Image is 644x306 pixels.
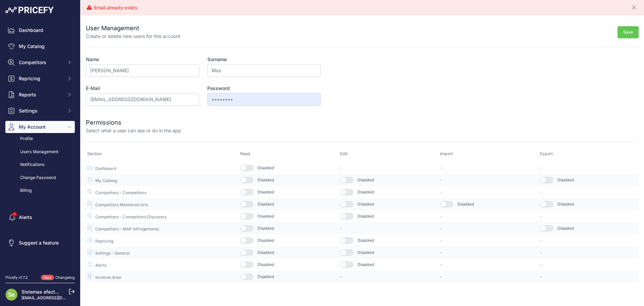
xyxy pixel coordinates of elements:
label: Name [86,56,199,63]
p: - [540,274,637,279]
span: Disabled [358,177,374,182]
span: Disabled [557,202,574,207]
button: My Account [5,121,75,133]
p: Alerts [87,262,237,268]
p: Section [87,151,141,157]
label: E-Mail [86,85,199,92]
p: Export [540,151,594,157]
a: [EMAIL_ADDRESS][DOMAIN_NAME] [21,295,92,300]
a: My Catalog [5,40,75,52]
span: Disabled [358,238,374,243]
span: Disabled [258,165,274,170]
p: Dashboard [87,165,237,171]
p: - [440,165,537,171]
button: Competitors [5,56,75,69]
a: Profile [5,133,75,145]
button: Save [618,26,639,39]
span: Disabled [557,226,574,231]
span: Disabled [258,274,274,279]
span: Disabled [258,189,274,194]
p: Import [440,151,494,157]
span: Disabled [258,202,274,207]
p: Competitors - MAP Infringements [87,225,237,232]
span: Reports [19,91,63,98]
span: Disabled [358,262,374,267]
a: Billing [5,185,75,196]
span: Disabled [258,214,274,219]
p: - [540,214,637,219]
p: Edit [340,151,394,157]
h2: User Management [86,24,180,33]
p: - [540,189,637,195]
p: - [340,165,437,171]
p: - [440,250,537,255]
span: Disabled [358,214,374,219]
p: - [440,262,537,267]
span: Disabled [557,177,574,182]
span: Disabled [258,262,274,267]
p: - [440,226,537,231]
a: Alerts [5,211,75,223]
p: - [540,250,637,255]
p: My Catalog [87,177,237,183]
span: Disabled [258,250,274,255]
p: Settings - General [87,250,237,256]
button: Settings [5,105,75,117]
p: Invoices Area [87,274,237,280]
button: Reports [5,89,75,101]
span: Settings [19,107,63,114]
p: Competitors - Competitors Discovery [87,213,237,220]
a: Users Management [5,146,75,158]
span: Permissions [86,119,121,126]
a: Sistemas efectoLed [21,289,66,295]
span: New [41,275,54,280]
div: Email already exists [94,4,137,11]
span: Disabled [258,177,274,182]
p: - [440,189,537,195]
p: Competitors Monitored Urls [87,201,237,208]
div: Pricefy v1.7.2 [5,275,28,280]
button: Close [631,3,639,11]
label: Password [207,85,321,92]
a: Change Password [5,172,75,184]
p: Competitors - Competitors [87,189,237,195]
label: Surname [207,56,321,63]
p: Create or delete new users for this account [86,33,180,40]
p: - [540,238,637,243]
p: - [440,238,537,243]
span: Competitors [19,59,63,66]
p: - [340,226,437,231]
p: - [440,274,537,279]
p: - [540,262,637,267]
span: Disabled [258,226,274,231]
span: My Account [19,124,63,130]
span: Disabled [458,202,474,207]
button: Repricing [5,73,75,85]
p: - [440,214,537,219]
p: - [540,165,637,171]
span: Disabled [258,238,274,243]
p: Read [240,151,294,157]
span: Disabled [358,250,374,255]
span: Repricing [19,75,63,82]
img: Pricefy Logo [5,7,54,13]
p: Repricing [87,237,237,244]
p: - [340,274,437,279]
p: Select what a user can see or do in the app [86,127,181,134]
span: Disabled [358,202,374,207]
p: - [440,177,537,183]
span: Disabled [358,189,374,194]
a: Dashboard [5,24,75,36]
a: Changelog [55,275,75,280]
nav: Sidebar [5,24,75,267]
a: Notifications [5,159,75,171]
a: Suggest a feature [5,237,75,249]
